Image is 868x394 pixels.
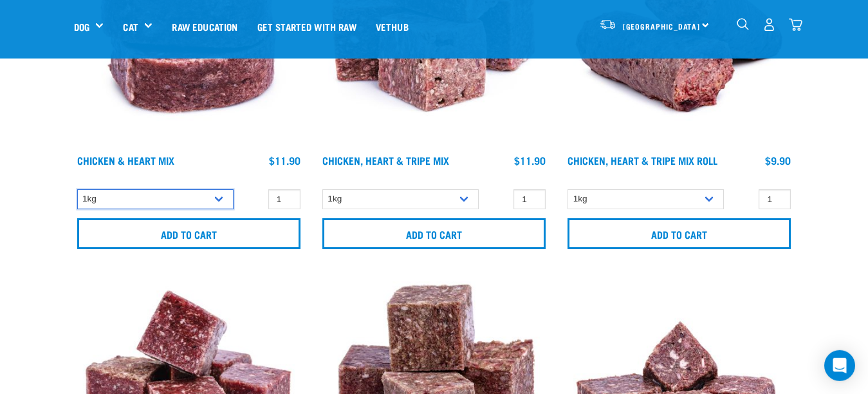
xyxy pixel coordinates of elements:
span: [GEOGRAPHIC_DATA] [623,24,701,28]
input: 1 [513,189,546,209]
a: Chicken, Heart & Tripe Mix Roll [568,157,717,163]
div: $11.90 [514,155,546,166]
input: Add to cart [322,218,546,249]
a: Cat [123,19,138,34]
input: 1 [268,189,300,209]
img: user.png [762,18,776,32]
a: Vethub [366,1,418,52]
div: $9.90 [765,155,791,166]
a: Chicken, Heart & Tripe Mix [322,157,449,163]
a: Dog [74,19,89,34]
img: van-moving.png [599,19,616,30]
input: Add to cart [77,218,300,249]
img: home-icon@2x.png [789,18,802,32]
a: Chicken & Heart Mix [77,157,174,163]
div: $11.90 [269,155,300,166]
img: home-icon-1@2x.png [737,18,749,30]
div: Open Intercom Messenger [824,350,855,381]
a: Raw Education [162,1,247,52]
a: Get started with Raw [248,1,366,52]
input: Add to cart [568,218,791,249]
input: 1 [759,189,791,209]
